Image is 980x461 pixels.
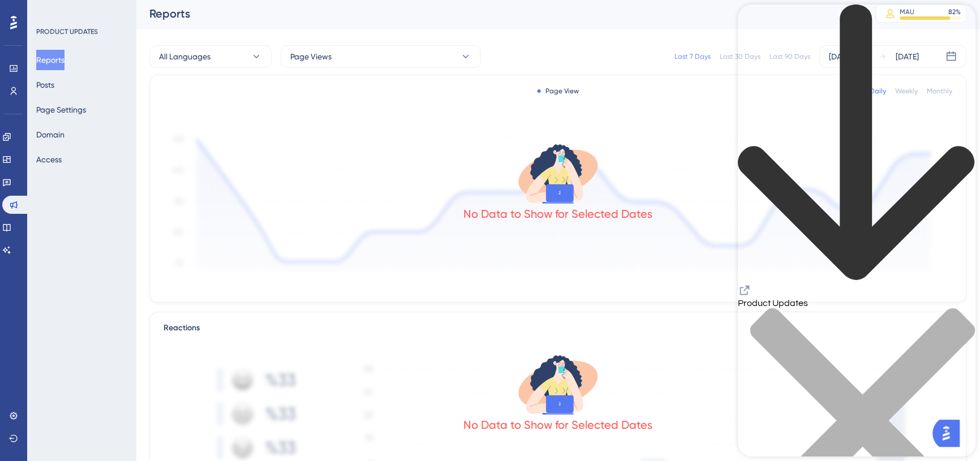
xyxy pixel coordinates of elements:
[159,50,210,63] span: All Languages
[3,7,24,27] img: launcher-image-alternative-text
[149,45,272,68] button: All Languages
[149,6,848,21] div: Reports
[674,52,711,61] div: Last 7 Days
[27,3,71,16] span: Need Help?
[281,45,481,68] button: Page Views
[538,87,579,96] div: Page View
[463,417,652,433] div: No Data to Show for Selected Dates
[164,321,952,335] div: Reactions
[290,50,332,63] span: Page Views
[463,206,652,222] div: No Data to Show for Selected Dates
[720,52,760,61] div: Last 30 Days
[36,27,98,36] div: PRODUCT UPDATES
[36,124,65,145] button: Domain
[36,100,86,120] button: Page Settings
[36,75,54,95] button: Posts
[36,149,62,170] button: Access
[36,50,65,70] button: Reports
